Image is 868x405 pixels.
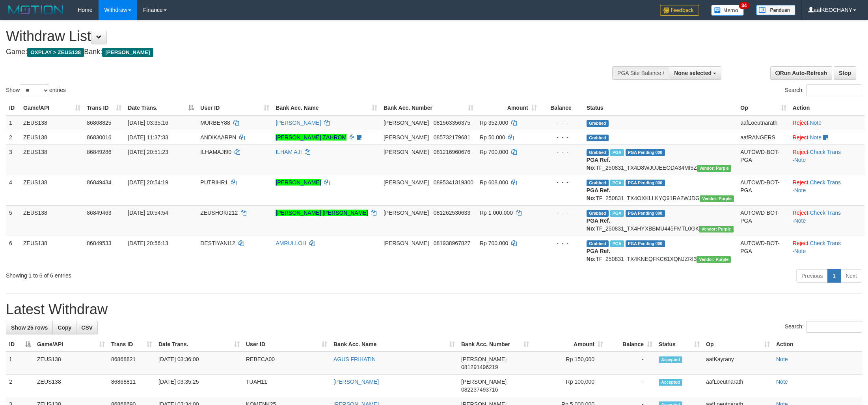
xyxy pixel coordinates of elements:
[737,236,790,266] td: AUTOWD-BOT-PGA
[606,337,656,352] th: Balance: activate to sort column ascending
[155,337,243,352] th: Date Trans.: activate to sort column ascending
[790,115,864,130] td: ·
[669,66,721,80] button: None selected
[810,240,841,246] a: Check Trans
[20,236,84,266] td: ZEUS138
[810,210,841,216] a: Check Trans
[155,352,243,375] td: [DATE] 03:36:00
[790,175,864,205] td: · ·
[480,210,513,216] span: Rp 1.000.000
[6,268,356,279] div: Showing 1 to 6 of 6 entries
[6,144,20,175] td: 3
[87,149,111,155] span: 86849286
[543,239,580,247] div: - - -
[587,248,610,262] b: PGA Ref. No:
[793,134,808,141] a: Reject
[810,179,841,186] a: Check Trans
[200,240,235,246] span: DESTIYANI12
[6,352,34,375] td: 1
[108,352,155,375] td: 86868821
[703,337,773,352] th: Op: activate to sort column ascending
[6,236,20,266] td: 6
[610,149,624,156] span: Marked by aafRornrotha
[480,240,508,246] span: Rp 700.000
[587,187,610,201] b: PGA Ref. No:
[700,195,734,202] span: Vendor URL: https://trx4.1velocity.biz
[87,179,111,186] span: 86849434
[806,321,862,333] input: Search:
[6,115,20,130] td: 1
[108,337,155,352] th: Trans ID: activate to sort column ascending
[794,217,806,224] a: Note
[793,240,808,246] a: Reject
[434,210,470,216] span: Copy 081262530633 to clipboard
[606,375,656,397] td: -
[840,269,862,283] a: Next
[626,149,665,156] span: PGA Pending
[6,175,20,205] td: 4
[384,179,429,186] span: [PERSON_NAME]
[243,337,330,352] th: User ID: activate to sort column ascending
[477,101,540,115] th: Amount: activate to sort column ascending
[612,66,669,80] div: PGA Site Balance /
[587,240,609,247] span: Grabbed
[587,149,609,156] span: Grabbed
[737,205,790,236] td: AUTOWD-BOT-PGA
[697,165,731,172] span: Vendor URL: https://trx4.1velocity.biz
[587,180,609,186] span: Grabbed
[610,240,624,247] span: Marked by aafRornrotha
[532,337,606,352] th: Amount: activate to sort column ascending
[6,84,66,96] label: Show entries
[776,379,788,385] a: Note
[200,210,238,216] span: ZEUSHOKI212
[128,134,168,141] span: [DATE] 11:37:33
[703,375,773,397] td: aafLoeutnarath
[606,352,656,375] td: -
[773,337,862,352] th: Action
[6,48,571,56] h4: Game: Bank:
[626,240,665,247] span: PGA Pending
[583,236,737,266] td: TF_250831_TX4KNEQFKC61XQNJZRI3
[155,375,243,397] td: [DATE] 03:35:25
[794,248,806,254] a: Note
[200,179,228,186] span: PUTRIHR1
[540,101,583,115] th: Balance
[626,180,665,186] span: PGA Pending
[793,149,808,155] a: Reject
[790,236,864,266] td: · ·
[810,120,821,126] a: Note
[656,337,703,352] th: Status: activate to sort column ascending
[87,120,111,126] span: 86868825
[27,48,84,57] span: OXPLAY > ZEUS138
[532,375,606,397] td: Rp 100,000
[380,101,477,115] th: Bank Acc. Number: activate to sort column ascending
[587,135,609,141] span: Grabbed
[587,217,610,232] b: PGA Ref. No:
[128,149,168,155] span: [DATE] 20:51:23
[737,101,790,115] th: Op: activate to sort column ascending
[461,364,498,370] span: Copy 081291496219 to clipboard
[532,352,606,375] td: Rp 150,000
[128,120,168,126] span: [DATE] 03:35:16
[6,205,20,236] td: 5
[626,210,665,217] span: PGA Pending
[434,240,470,246] span: Copy 081938967827 to clipboard
[461,356,507,362] span: [PERSON_NAME]
[659,356,682,363] span: Accepted
[6,101,20,115] th: ID
[20,175,84,205] td: ZEUS138
[810,134,821,141] a: Note
[384,240,429,246] span: [PERSON_NAME]
[384,149,429,155] span: [PERSON_NAME]
[76,321,98,334] a: CSV
[6,337,34,352] th: ID: activate to sort column descending
[200,134,236,141] span: ANDIKAARPN
[34,352,108,375] td: ZEUS138
[81,324,93,331] span: CSV
[6,28,571,44] h1: Withdraw List
[276,210,368,216] a: [PERSON_NAME] [PERSON_NAME]
[458,337,532,352] th: Bank Acc. Number: activate to sort column ascending
[11,324,48,331] span: Show 25 rows
[276,240,306,246] a: AMRULLOH
[434,149,470,155] span: Copy 081216960676 to clipboard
